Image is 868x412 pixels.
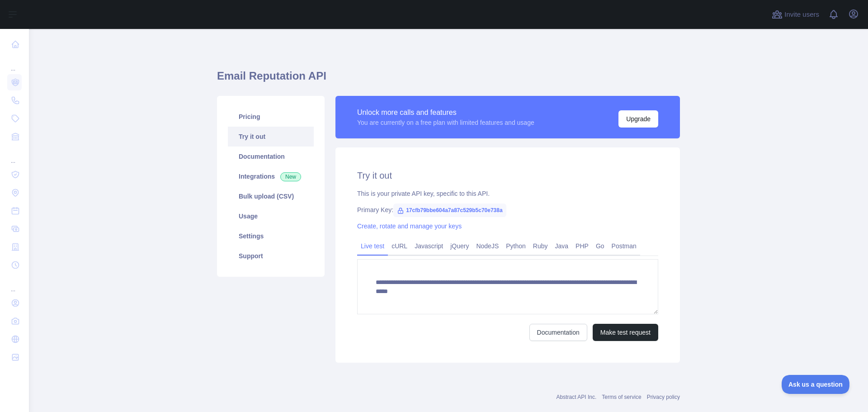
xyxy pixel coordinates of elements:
[228,226,314,246] a: Settings
[217,69,680,90] h1: Email Reputation API
[228,127,314,147] a: Try it out
[357,205,658,214] div: Primary Key:
[7,147,22,165] div: ...
[572,239,592,253] a: PHP
[228,246,314,266] a: Support
[552,239,572,253] a: Java
[357,239,388,253] a: Live test
[228,186,314,206] a: Bulk upload (CSV)
[228,166,314,186] a: Integrations New
[357,118,534,127] div: You are currently on a free plan with limited features and usage
[411,239,447,253] a: Javascript
[529,324,587,341] a: Documentation
[228,206,314,226] a: Usage
[502,239,529,253] a: Python
[602,394,641,400] a: Terms of service
[472,239,502,253] a: NodeJS
[357,223,462,230] a: Create, rotate and manage your keys
[7,54,22,72] div: ...
[557,394,597,400] a: Abstract API Inc.
[280,172,301,181] span: New
[782,375,850,394] iframe: Toggle Customer Support
[608,239,640,253] a: Postman
[393,204,506,217] span: 17cfb79bbe604a7a87c529b5c70e738a
[228,107,314,127] a: Pricing
[7,275,22,293] div: ...
[388,239,411,253] a: cURL
[447,239,472,253] a: jQuery
[784,9,819,20] span: Invite users
[357,189,658,198] div: This is your private API key, specific to this API.
[593,324,658,341] button: Make test request
[357,169,658,182] h2: Try it out
[529,239,552,253] a: Ruby
[592,239,608,253] a: Go
[647,394,680,400] a: Privacy policy
[228,147,314,166] a: Documentation
[618,110,658,128] button: Upgrade
[357,107,534,118] div: Unlock more calls and features
[770,7,821,22] button: Invite users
